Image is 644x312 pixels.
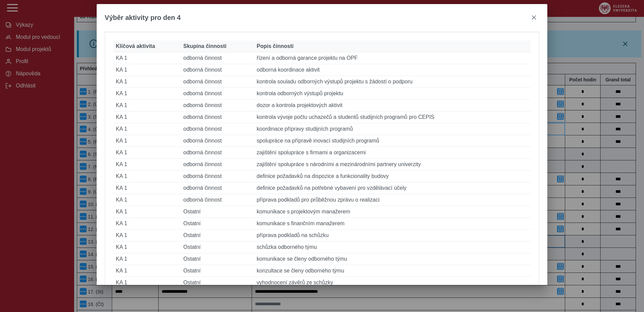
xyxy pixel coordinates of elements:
span: Skupina činností [183,43,226,49]
td: Ostatní [181,241,254,253]
td: KA 1 [113,171,181,182]
td: Ostatní [181,253,254,265]
td: odborná činnost [181,111,254,123]
td: kontrola odborných výstupů projektu [254,88,531,100]
td: Ostatní [181,218,254,230]
td: vyhodnocení závěrů ze schůzky [254,277,531,289]
td: Ostatní [181,230,254,241]
td: KA 1 [113,277,181,289]
td: odborná činnost [181,76,254,88]
td: definice požadavků na dispozice a funkcionality budovy [254,171,531,182]
td: příprava podkladů na schůzku [254,230,531,241]
td: odborná činnost [181,52,254,64]
span: Klíčová aktivita [116,43,155,49]
td: konzultace se členy odborného týmu [254,265,531,277]
td: KA 1 [113,218,181,230]
td: KA 1 [113,206,181,218]
td: KA 1 [113,253,181,265]
td: odborná činnost [181,64,254,76]
td: komunikace s projektovým manažerem [254,206,531,218]
td: kontrola vývoje počtu uchazečů a studentů studijních programů pro CEPIS [254,111,531,123]
td: KA 1 [113,76,181,88]
td: definice požadavků na potřebné vybavení pro vzdělávací účely [254,182,531,194]
td: odborná činnost [181,194,254,206]
td: odborná činnost [181,147,254,159]
td: KA 1 [113,182,181,194]
td: spolupráce na přípravě inovací studijních programů [254,135,531,147]
td: KA 1 [113,241,181,253]
td: odborná činnost [181,88,254,100]
td: KA 1 [113,111,181,123]
td: zajištění spolupráce s národními a mezinárodními partnery univerzity [254,159,531,171]
td: zajištění spolupráce s firmami a organizacemi [254,147,531,159]
td: KA 1 [113,265,181,277]
td: dozor a kontrola projektových aktivit [254,100,531,111]
td: odborná činnost [181,159,254,171]
td: Ostatní [181,206,254,218]
td: komunikace se členy odborného týmu [254,253,531,265]
td: příprava podkladů pro průběžnou zprávu o realizaci [254,194,531,206]
td: odborná činnost [181,100,254,111]
td: koordinace přípravy studijních programů [254,123,531,135]
td: odborná činnost [181,135,254,147]
button: close [528,12,539,23]
td: KA 1 [113,230,181,241]
td: odborná koordinace aktivit [254,64,531,76]
td: odborná činnost [181,171,254,182]
td: odborná činnost [181,123,254,135]
td: KA 1 [113,159,181,171]
td: KA 1 [113,64,181,76]
td: schůzka odborného týmu [254,241,531,253]
td: KA 1 [113,100,181,111]
td: KA 1 [113,52,181,64]
td: KA 1 [113,135,181,147]
td: Ostatní [181,277,254,289]
td: KA 1 [113,147,181,159]
td: kontrola souladu odborných výstupů projektu s žádostí o podporu [254,76,531,88]
td: komunikace s finančním manažerem [254,218,531,230]
td: Ostatní [181,265,254,277]
td: odborná činnost [181,182,254,194]
td: KA 1 [113,88,181,100]
td: KA 1 [113,194,181,206]
td: řízení a odborná garance projektu na OPF [254,52,531,64]
span: Popis činnosti [257,43,293,49]
td: KA 1 [113,123,181,135]
span: Výběr aktivity pro den 4 [105,14,181,22]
